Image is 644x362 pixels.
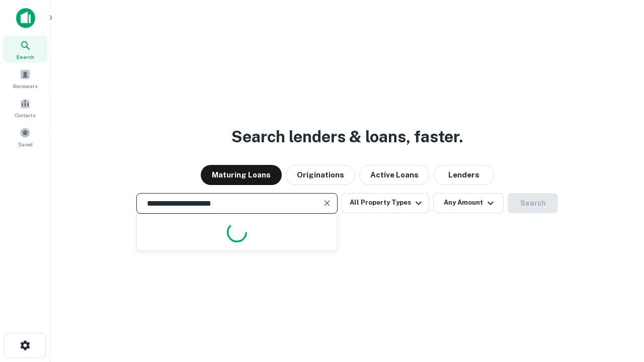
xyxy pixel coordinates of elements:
[231,125,463,149] h3: Search lenders & loans, faster.
[3,65,47,92] a: Borrowers
[320,196,334,210] button: Clear
[342,193,429,213] button: All Property Types
[15,111,35,119] span: Contacts
[16,8,35,28] img: capitalize-icon.png
[3,123,47,150] a: Saved
[3,94,47,121] a: Contacts
[359,165,430,185] button: Active Loans
[18,140,33,148] span: Saved
[201,165,282,185] button: Maturing Loans
[16,53,34,61] span: Search
[286,165,355,185] button: Originations
[594,249,644,298] iframe: Chat Widget
[433,193,504,213] button: Any Amount
[434,165,494,185] button: Lenders
[3,36,47,63] a: Search
[13,82,37,90] span: Borrowers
